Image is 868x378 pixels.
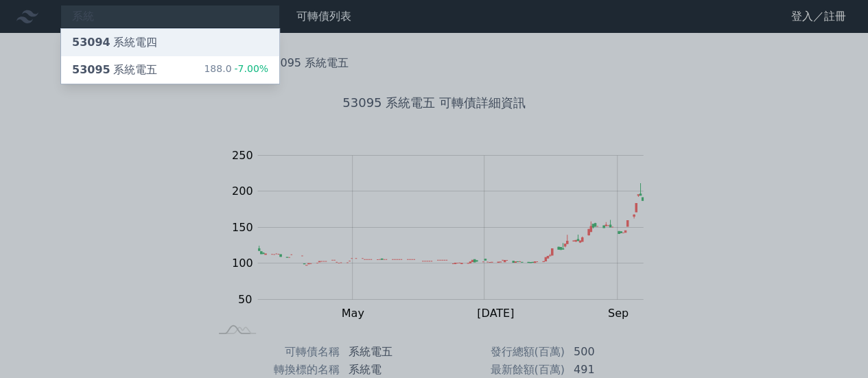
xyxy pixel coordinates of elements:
[204,62,268,78] div: 188.0
[72,62,157,78] div: 系統電五
[61,56,279,84] a: 53095系統電五 188.0-7.00%
[72,63,110,76] span: 53095
[61,29,279,56] a: 53094系統電四
[72,36,110,49] span: 53094
[72,34,157,51] div: 系統電四
[231,63,268,74] span: -7.00%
